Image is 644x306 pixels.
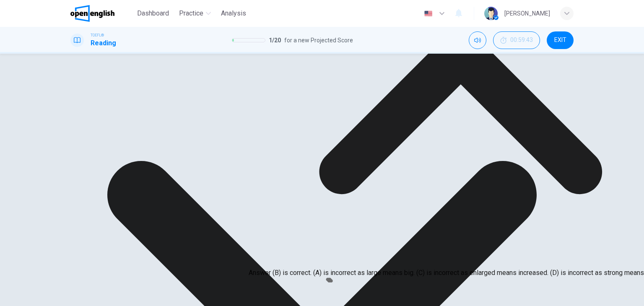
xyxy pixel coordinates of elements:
[423,10,434,17] img: en
[554,37,566,44] span: EXIT
[284,35,353,45] span: for a new Projected Score
[269,35,281,45] span: 1 / 20
[70,5,114,22] img: OpenEnglish logo
[179,8,203,18] span: Practice
[504,8,550,18] div: [PERSON_NAME]
[469,31,486,49] div: Mute
[484,7,498,20] img: Profile picture
[91,32,104,38] span: TOEFL®
[221,8,246,18] span: Analysis
[493,31,540,49] div: Hide
[510,37,533,44] span: 00:59:43
[137,8,169,18] span: Dashboard
[91,38,116,48] h1: Reading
